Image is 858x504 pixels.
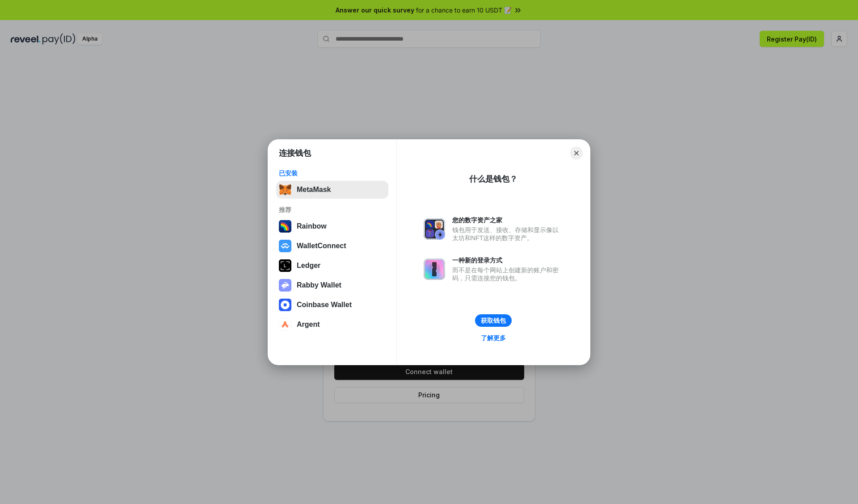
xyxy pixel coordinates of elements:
[279,148,311,158] h1: 连接钱包
[570,147,583,159] button: Close
[481,317,506,325] div: 获取钱包
[424,258,445,280] img: svg+xml,%3Csvg%20xmlns%3D%22http%3A%2F%2Fwww.w3.org%2F2000%2Fsvg%22%20fill%3D%22none%22%20viewBox...
[279,169,386,177] div: 已安装
[279,183,291,196] img: svg+xml,%3Csvg%20fill%3D%22none%22%20height%3D%2233%22%20viewBox%3D%220%200%2035%2033%22%20width%...
[276,237,388,255] button: WalletConnect
[276,217,388,235] button: Rainbow
[279,220,291,233] img: svg+xml,%3Csvg%20width%3D%22120%22%20height%3D%22120%22%20viewBox%3D%220%200%20120%20120%22%20fil...
[276,296,388,314] button: Coinbase Wallet
[475,314,512,327] button: 获取钱包
[452,216,563,224] div: 您的数字资产之家
[279,299,291,311] img: svg+xml,%3Csvg%20width%3D%2228%22%20height%3D%2228%22%20viewBox%3D%220%200%2028%2028%22%20fill%3D...
[424,218,445,240] img: svg+xml,%3Csvg%20xmlns%3D%22http%3A%2F%2Fwww.w3.org%2F2000%2Fsvg%22%20fill%3D%22none%22%20viewBox...
[279,279,291,292] img: svg+xml,%3Csvg%20xmlns%3D%22http%3A%2F%2Fwww.w3.org%2F2000%2Fsvg%22%20fill%3D%22none%22%20viewBox...
[481,334,506,342] div: 了解更多
[297,262,320,270] div: Ledger
[475,332,511,344] a: 了解更多
[297,321,320,329] div: Argent
[452,266,563,282] div: 而不是在每个网站上创建新的账户和密码，只需连接您的钱包。
[279,206,386,214] div: 推荐
[452,256,563,264] div: 一种新的登录方式
[276,316,388,333] button: Argent
[276,257,388,275] button: Ledger
[279,318,291,331] img: svg+xml,%3Csvg%20width%3D%2228%22%20height%3D%2228%22%20viewBox%3D%220%200%2028%2028%22%20fill%3D...
[297,242,346,250] div: WalletConnect
[276,181,388,199] button: MetaMask
[452,226,563,242] div: 钱包用于发送、接收、存储和显示像以太坊和NFT这样的数字资产。
[297,186,331,194] div: MetaMask
[279,259,291,272] img: svg+xml,%3Csvg%20xmlns%3D%22http%3A%2F%2Fwww.w3.org%2F2000%2Fsvg%22%20width%3D%2228%22%20height%3...
[469,174,517,184] div: 什么是钱包？
[297,281,341,289] div: Rabby Wallet
[297,301,352,309] div: Coinbase Wallet
[276,276,388,294] button: Rabby Wallet
[297,222,327,230] div: Rainbow
[279,240,291,252] img: svg+xml,%3Csvg%20width%3D%2228%22%20height%3D%2228%22%20viewBox%3D%220%200%2028%2028%22%20fill%3D...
